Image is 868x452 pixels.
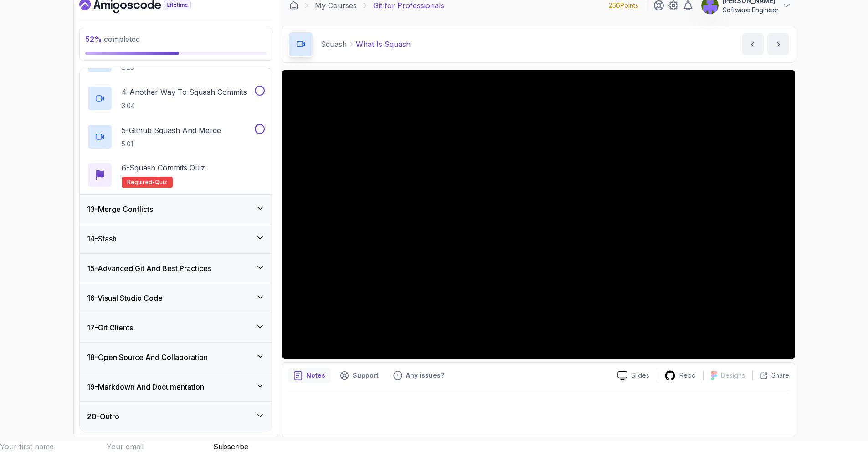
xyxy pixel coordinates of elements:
[87,411,119,422] h3: 20 - Outro
[657,370,703,381] a: Repo
[721,371,745,380] p: Designs
[80,254,272,283] button: 15-Advanced Git And Best Practices
[80,224,272,253] button: 14-Stash
[80,343,272,372] button: 18-Open Source And Collaboration
[213,441,248,452] button: Subscribe
[289,1,298,10] a: Dashboard
[282,70,795,359] iframe: 1 - What is Squash
[306,371,325,380] p: Notes
[107,441,213,452] input: Email
[388,368,450,383] button: Feedback button
[321,39,347,50] p: Squash
[80,283,272,313] button: 16-Visual Studio Code
[406,371,444,380] p: Any issues?
[87,204,153,215] h3: 13 - Merge Conflicts
[87,233,117,244] h3: 14 - Stash
[87,124,265,149] button: 5-Github Squash And Merge5:01
[631,371,649,380] p: Slides
[85,35,140,44] span: completed
[122,125,221,136] p: 5 - Github Squash And Merge
[723,5,779,15] p: Software Engineer
[155,179,167,186] span: quiz
[771,371,789,380] p: Share
[87,293,163,303] h3: 16 - Visual Studio Code
[80,195,272,224] button: 13-Merge Conflicts
[679,371,696,380] p: Repo
[767,33,789,55] button: next content
[122,87,247,98] p: 4 - Another Way To Squash Commits
[610,371,657,380] a: Slides
[609,1,638,10] p: 256 Points
[87,322,133,333] h3: 17 - Git Clients
[87,263,211,274] h3: 15 - Advanced Git And Best Practices
[356,39,411,50] p: What Is Squash
[127,179,155,186] span: Required-
[122,162,205,173] p: 6 - Squash Commits Quiz
[353,371,379,380] p: Support
[122,101,247,110] p: 3:04
[80,402,272,431] button: 20-Outro
[87,162,265,188] button: 6-Squash Commits QuizRequired-quiz
[87,86,265,111] button: 4-Another Way To Squash Commits3:04
[87,381,204,392] h3: 19 - Markdown And Documentation
[334,368,384,383] button: Support button
[752,371,789,380] button: Share
[122,139,221,149] p: 5:01
[288,368,331,383] button: notes button
[85,35,102,44] span: 52 %
[80,372,272,401] button: 19-Markdown And Documentation
[80,313,272,342] button: 17-Git Clients
[742,33,764,55] button: previous content
[87,352,208,363] h3: 18 - Open Source And Collaboration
